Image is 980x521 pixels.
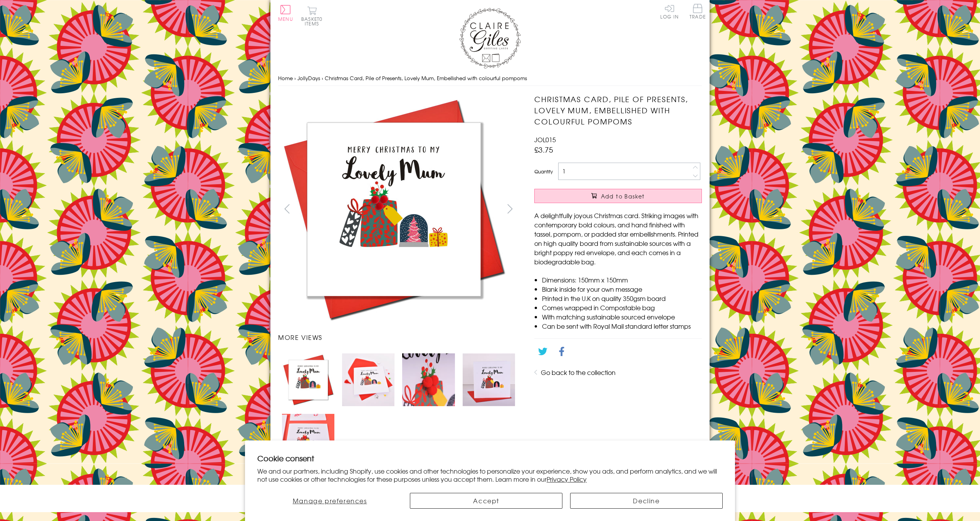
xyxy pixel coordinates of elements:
[278,94,509,325] img: Christmas Card, Pile of Presents, Lovely Mum, Embellished with colourful pompoms
[534,168,553,175] label: Quantity
[282,353,334,406] img: Christmas Card, Pile of Presents, Lovely Mum, Embellished with colourful pompoms
[297,74,320,82] a: JollyDays
[570,493,723,509] button: Decline
[534,144,553,155] span: £3.75
[534,94,702,127] h1: Christmas Card, Pile of Presents, Lovely Mum, Embellished with colourful pompoms
[547,474,587,484] a: Privacy Policy
[463,353,515,406] img: Christmas Card, Pile of Presents, Lovely Mum, Embellished with colourful pompoms
[601,192,645,200] span: Add to Basket
[294,74,296,82] span: ›
[534,211,702,266] p: A delightfully joyous Christmas card. Striking images with contemporary bold colours, and hand fi...
[282,414,334,466] img: Christmas Card, Pile of Presents, Lovely Mum, Embellished with colourful pompoms
[459,8,521,69] img: Claire Giles Greetings Cards
[502,200,519,217] button: next
[690,4,706,20] a: Trade
[278,350,519,470] ul: Carousel Pagination
[278,333,519,342] h3: More views
[325,74,527,82] span: Christmas Card, Pile of Presents, Lovely Mum, Embellished with colourful pompoms
[293,496,367,505] span: Manage preferences
[534,135,556,144] span: JOL015
[257,493,402,509] button: Manage preferences
[410,493,562,509] button: Accept
[690,4,706,19] span: Trade
[534,189,702,203] button: Add to Basket
[541,368,616,377] a: Go back to the collection
[519,94,750,325] img: Christmas Card, Pile of Presents, Lovely Mum, Embellished with colourful pompoms
[278,74,293,82] a: Home
[459,350,519,410] li: Carousel Page 4
[305,15,322,27] span: 0 items
[278,71,702,86] nav: breadcrumbs
[278,350,338,410] li: Carousel Page 1 (Current Slide)
[278,5,293,21] button: Menu
[542,294,702,303] li: Printed in the U.K on quality 350gsm board
[338,350,398,410] li: Carousel Page 2
[398,350,458,410] li: Carousel Page 3
[257,467,723,483] p: We and our partners, including Shopify, use cookies and other technologies to personalize your ex...
[402,353,455,406] img: Christmas Card, Pile of Presents, Lovely Mum, Embellished with colourful pompoms
[542,312,702,321] li: With matching sustainable sourced envelope
[542,284,702,294] li: Blank inside for your own message
[278,15,293,22] span: Menu
[257,453,723,464] h2: Cookie consent
[542,321,702,331] li: Can be sent with Royal Mail standard letter stamps
[660,4,679,19] a: Log In
[278,200,295,217] button: prev
[542,275,702,284] li: Dimensions: 150mm x 150mm
[542,303,702,312] li: Comes wrapped in Compostable bag
[342,353,394,406] img: Christmas Card, Pile of Presents, Lovely Mum, Embellished with colourful pompoms
[278,410,338,470] li: Carousel Page 5
[322,74,323,82] span: ›
[301,6,322,26] button: Basket0 items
